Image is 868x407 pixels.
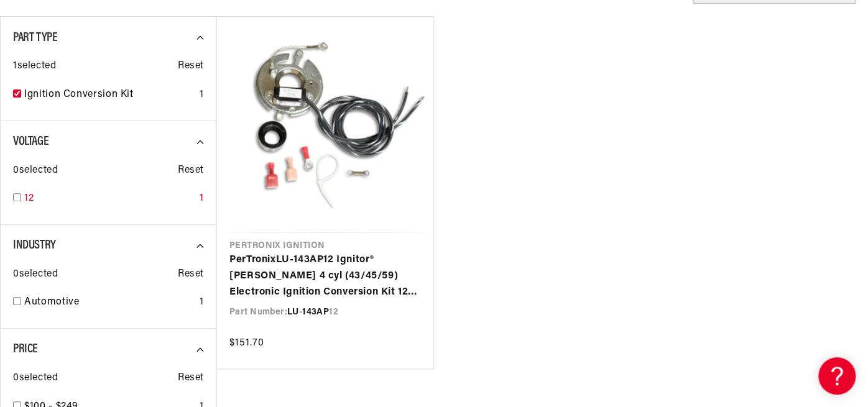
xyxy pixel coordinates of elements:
[178,267,204,283] span: Reset
[13,135,48,148] span: Voltage
[13,32,57,44] span: Part Type
[24,87,195,103] a: Ignition Conversion Kit
[24,191,195,207] a: 12
[13,239,56,252] span: Industry
[200,87,204,103] div: 1
[13,163,58,179] span: 0 selected
[178,58,204,75] span: Reset
[13,370,58,386] span: 0 selected
[229,252,421,300] a: PerTronixLU-143AP12 Ignitor® [PERSON_NAME] 4 cyl (43/45/59) Electronic Ignition Conversion Kit 12...
[200,295,204,311] div: 1
[178,370,204,386] span: Reset
[13,343,38,355] span: Price
[178,163,204,179] span: Reset
[24,295,195,311] a: Automotive
[200,191,204,207] div: 1
[13,58,56,75] span: 1 selected
[13,267,58,283] span: 0 selected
